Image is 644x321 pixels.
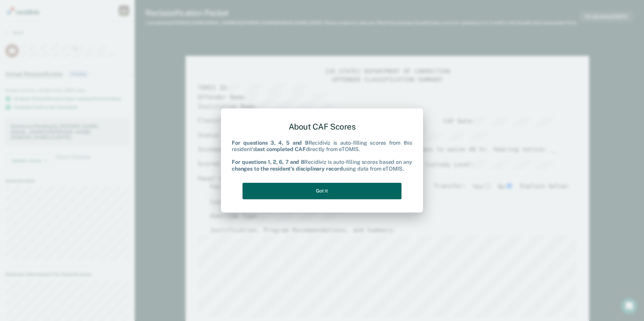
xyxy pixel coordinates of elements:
b: last completed CAF [255,146,305,152]
div: About CAF Scores [232,116,412,137]
button: Got it [243,183,401,199]
b: changes to the resident's disciplinary record [232,166,343,172]
b: For questions 3, 4, 5 and 9 [232,140,309,146]
b: For questions 1, 2, 6, 7 and 8 [232,159,304,166]
div: Recidiviz is auto-filling scores from this resident's directly from eTOMIS. Recidiviz is auto-fil... [232,140,412,172]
